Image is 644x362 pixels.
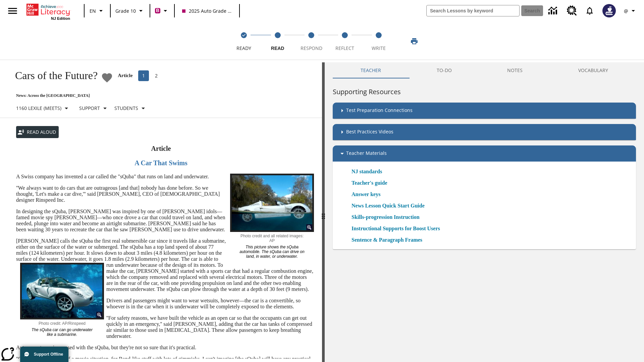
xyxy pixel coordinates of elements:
[29,326,96,337] p: The sQuba car can go underwater like a submarine.
[15,159,307,167] h3: A Car That Swims
[16,126,59,138] button: Read Aloud
[333,103,636,119] div: Test Preparation Connections
[306,224,312,230] img: Magnify
[404,35,425,47] button: Print
[258,23,297,60] button: Read step 2 of 5
[151,70,162,81] button: Go to page 2
[13,102,73,114] button: Select Lexile, 1160 Lexile (Meets)
[346,128,393,136] p: Best Practices Videos
[8,93,163,98] p: News: Across the [GEOGRAPHIC_DATA]
[113,5,148,17] button: Grade: Grade 10, Select a grade
[112,102,150,114] button: Select Student
[182,7,232,14] span: 2025 Auto Grade 10
[138,70,149,81] button: page 1
[156,6,159,15] span: B
[333,62,636,78] div: Instructional Panel Tabs
[114,105,138,112] p: Students
[352,213,420,221] a: Skills-progression Instruction, Will open in new browser window or tab
[325,23,364,60] button: Reflect step 4 of 5
[427,5,519,16] input: search field
[3,1,22,21] button: Open side menu
[352,179,387,187] a: Teacher's guide, Will open in new browser window or tab
[480,62,551,78] button: NOTES
[16,208,314,233] p: In designing the sQuba, [PERSON_NAME] was inspired by one of [PERSON_NAME] idols—famed movie spy ...
[79,105,100,112] p: Support
[29,319,96,326] p: Photo credit: AP/Rinspeed
[550,62,636,78] button: VOCABULARY
[372,45,386,51] span: Write
[346,107,413,115] p: Test Preparation Connections
[301,45,322,51] span: Respond
[352,225,440,233] a: Instructional Supports for Boost Users, Will open in new browser window or tab
[34,352,63,357] span: Support Offline
[352,190,380,198] a: Answer keys, Will open in new browser window or tab
[90,7,96,14] span: EN
[118,73,132,78] p: Article
[236,45,251,51] span: Ready
[620,5,641,17] button: Profile/Settings
[333,86,636,97] h6: Supporting Resources
[16,298,314,310] p: Drivers and passengers might want to wear wetsuits, however—the car is a convertible, so whoever ...
[26,2,70,20] div: Home
[359,23,398,60] button: Write step 5 of 5
[51,16,70,20] span: NJ Edition
[352,236,422,244] a: Sentence & Paragraph Frames, Will open in new browser window or tab
[16,185,314,203] p: ''We always want to do cars that are outrageous [and that] nobody has done before. So we thought,...
[581,2,598,19] a: Notifications
[101,72,113,83] button: Add to Favorites - Cars of the Future?
[271,46,284,51] span: Read
[87,5,108,17] button: Language: EN, Select a language
[333,145,636,162] div: Teacher Materials
[20,347,68,362] button: Support Offline
[20,263,104,319] img: Close-up of a car with two passengers driving underwater.
[115,7,136,14] span: Grade 10
[544,2,563,20] a: Data Center
[137,70,163,81] nav: Articles pagination
[602,4,616,17] img: Avatar
[152,5,172,17] button: Boost Class color is violet red. Change class color
[333,124,636,140] div: Best Practices Videos
[238,243,306,259] p: This picture shows the sQuba automobile. The sQuba can drive on land, in water, or underwater.
[409,62,480,78] button: TO-DO
[16,315,314,339] p: ''For safety reasons, we have built the vehicle as an open car so that the occupants can get out ...
[76,102,112,114] button: Scaffolds, Support
[292,23,331,60] button: Respond step 3 of 5
[230,174,314,232] img: High-tech automobile treading water.
[563,2,581,20] a: Resource Center, Will open in new tab
[598,2,620,19] button: Select a new avatar
[352,168,386,176] a: NJ standards
[224,23,263,60] button: Ready(Step completed) step 1 of 5
[238,232,306,243] p: Photo credit and all related images: AP
[335,45,354,51] span: Reflect
[15,145,307,153] h2: Article
[8,69,98,82] h1: Cars of the Future?
[325,62,644,362] div: activity
[322,62,325,362] div: Press Enter or Spacebar and then press right and left arrow keys to move the slider
[16,174,314,180] p: A Swiss company has invented a car called the "sQuba" that runs on land and underwater.
[16,238,314,292] p: [PERSON_NAME] calls the sQuba the first real submersible car since it travels like a submarine, e...
[333,62,409,78] button: Teacher
[624,7,628,14] span: @
[16,345,314,351] p: Auto experts are impressed with the sQuba, but they're not so sure that it's practical.
[96,312,102,318] img: Magnify
[346,149,387,158] p: Teacher Materials
[16,105,61,112] p: 1160 Lexile (Meets)
[352,202,425,210] a: News Lesson Quick Start Guide, Will open in new browser window or tab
